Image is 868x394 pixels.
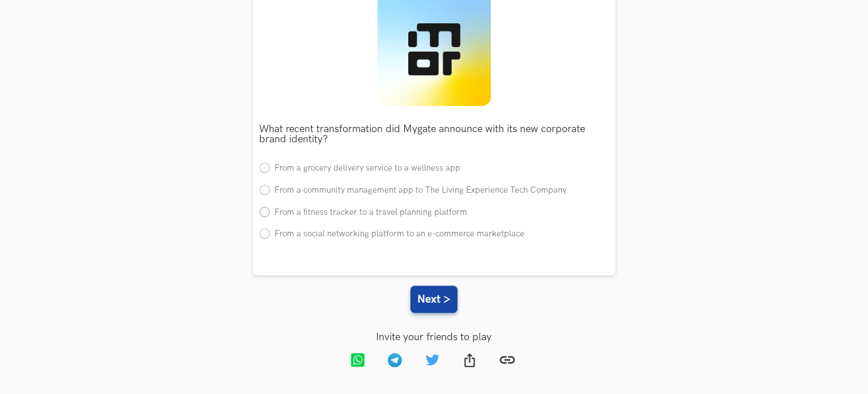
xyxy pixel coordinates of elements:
[350,353,365,367] img: Whatsapp
[260,163,461,175] label: From a grocery delivery service to a wellness app
[378,345,416,379] a: Telegram
[260,124,609,145] p: What recent transformation did Mygate announce with its new corporate brand identity?
[464,353,475,367] img: Share
[453,345,490,379] a: Share
[260,185,567,197] label: From a community management app to The Living Experience Tech Company
[388,353,402,367] img: Telegram
[260,228,525,240] label: From a social networking platform to an e-commerce marketplace
[18,331,850,343] p: Invite your friends to play
[410,286,458,313] button: Next >
[260,207,468,219] label: From a fitness tracker to a travel planning platform
[341,345,378,379] a: Whatsapp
